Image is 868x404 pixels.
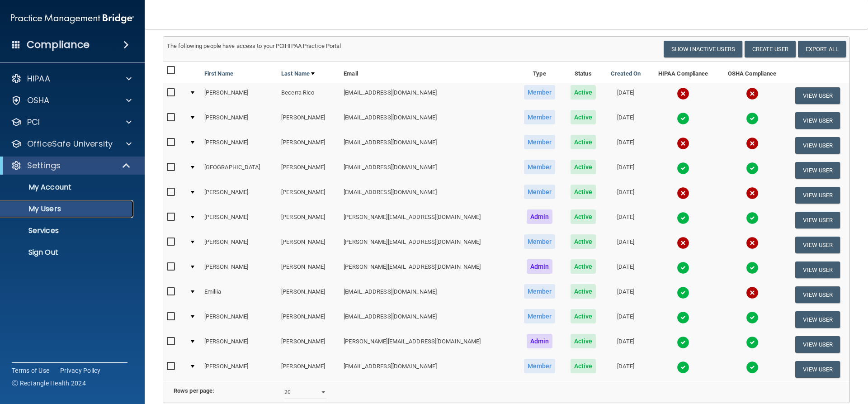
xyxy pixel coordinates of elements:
[795,87,840,104] button: View User
[677,162,689,175] img: tick.e7d51cea.svg
[27,160,61,171] p: Settings
[527,259,553,274] span: Admin
[746,87,759,100] img: cross.ca9f0e7f.svg
[340,108,516,133] td: [EMAIL_ADDRESS][DOMAIN_NAME]
[6,183,129,192] p: My Account
[204,68,233,79] a: First Name
[201,282,278,307] td: Emiliia
[677,212,689,224] img: tick.e7d51cea.svg
[677,237,689,249] img: cross.ca9f0e7f.svg
[524,359,556,373] span: Member
[340,158,516,183] td: [EMAIL_ADDRESS][DOMAIN_NAME]
[603,332,648,357] td: [DATE]
[677,112,689,125] img: tick.e7d51cea.svg
[795,361,840,378] button: View User
[11,138,132,149] a: OfficeSafe University
[746,361,759,374] img: tick.e7d51cea.svg
[677,336,689,349] img: tick.e7d51cea.svg
[677,187,689,200] img: cross.ca9f0e7f.svg
[278,183,340,208] td: [PERSON_NAME]
[340,208,516,233] td: [PERSON_NAME][EMAIL_ADDRESS][DOMAIN_NAME]
[571,334,596,348] span: Active
[746,162,759,175] img: tick.e7d51cea.svg
[603,257,648,282] td: [DATE]
[174,387,214,394] b: Rows per page:
[27,117,40,128] p: PCI
[340,257,516,282] td: [PERSON_NAME][EMAIL_ADDRESS][DOMAIN_NAME]
[571,185,596,199] span: Active
[611,68,641,79] a: Created On
[746,286,759,299] img: cross.ca9f0e7f.svg
[571,209,596,224] span: Active
[746,311,759,324] img: tick.e7d51cea.svg
[795,286,840,303] button: View User
[603,233,648,257] td: [DATE]
[795,137,840,154] button: View User
[278,257,340,282] td: [PERSON_NAME]
[278,307,340,332] td: [PERSON_NAME]
[524,160,556,174] span: Member
[27,138,113,149] p: OfficeSafe University
[524,110,556,124] span: Member
[746,237,759,249] img: cross.ca9f0e7f.svg
[795,212,840,228] button: View User
[571,160,596,174] span: Active
[527,209,553,224] span: Admin
[571,110,596,124] span: Active
[664,41,742,57] button: Show Inactive Users
[524,284,556,299] span: Member
[524,309,556,323] span: Member
[524,85,556,100] span: Member
[795,237,840,253] button: View User
[603,282,648,307] td: [DATE]
[201,307,278,332] td: [PERSON_NAME]
[11,160,131,171] a: Settings
[278,208,340,233] td: [PERSON_NAME]
[12,366,49,375] a: Terms of Use
[340,62,516,83] th: Email
[527,334,553,348] span: Admin
[563,62,604,83] th: Status
[6,226,129,235] p: Services
[677,311,689,324] img: tick.e7d51cea.svg
[11,73,132,84] a: HIPAA
[795,336,840,353] button: View User
[795,187,840,204] button: View User
[648,62,718,83] th: HIPAA Compliance
[746,212,759,224] img: tick.e7d51cea.svg
[571,309,596,323] span: Active
[167,43,341,49] span: The following people have access to your PCIHIPAA Practice Portal
[201,357,278,381] td: [PERSON_NAME]
[677,361,689,374] img: tick.e7d51cea.svg
[524,135,556,149] span: Member
[340,233,516,257] td: [PERSON_NAME][EMAIL_ADDRESS][DOMAIN_NAME]
[677,261,689,274] img: tick.e7d51cea.svg
[281,68,315,79] a: Last Name
[278,282,340,307] td: [PERSON_NAME]
[27,95,50,106] p: OSHA
[201,108,278,133] td: [PERSON_NAME]
[278,357,340,381] td: [PERSON_NAME]
[795,112,840,129] button: View User
[571,359,596,373] span: Active
[795,311,840,328] button: View User
[795,261,840,278] button: View User
[201,133,278,158] td: [PERSON_NAME]
[11,117,132,128] a: PCI
[201,208,278,233] td: [PERSON_NAME]
[278,133,340,158] td: [PERSON_NAME]
[12,379,86,388] span: Ⓒ Rectangle Health 2024
[11,10,134,28] img: PMB logo
[340,357,516,381] td: [EMAIL_ADDRESS][DOMAIN_NAME]
[278,233,340,257] td: [PERSON_NAME]
[340,133,516,158] td: [EMAIL_ADDRESS][DOMAIN_NAME]
[340,307,516,332] td: [EMAIL_ADDRESS][DOMAIN_NAME]
[603,183,648,208] td: [DATE]
[278,332,340,357] td: [PERSON_NAME]
[603,208,648,233] td: [DATE]
[746,261,759,274] img: tick.e7d51cea.svg
[718,62,786,83] th: OSHA Compliance
[201,83,278,108] td: [PERSON_NAME]
[677,87,689,100] img: cross.ca9f0e7f.svg
[746,187,759,200] img: cross.ca9f0e7f.svg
